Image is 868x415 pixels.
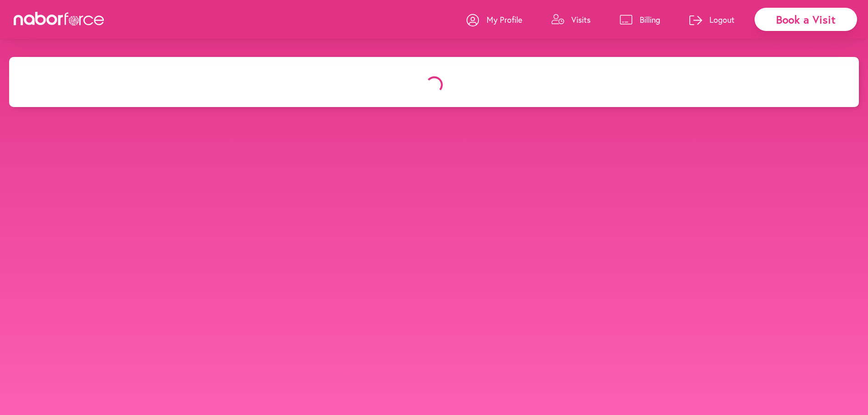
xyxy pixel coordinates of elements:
[551,6,591,33] a: Visits
[709,14,734,25] p: Logout
[487,14,522,25] p: My Profile
[755,8,857,31] div: Book a Visit
[689,6,734,33] a: Logout
[620,6,660,33] a: Billing
[571,14,591,25] p: Visits
[640,14,660,25] p: Billing
[467,6,522,33] a: My Profile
